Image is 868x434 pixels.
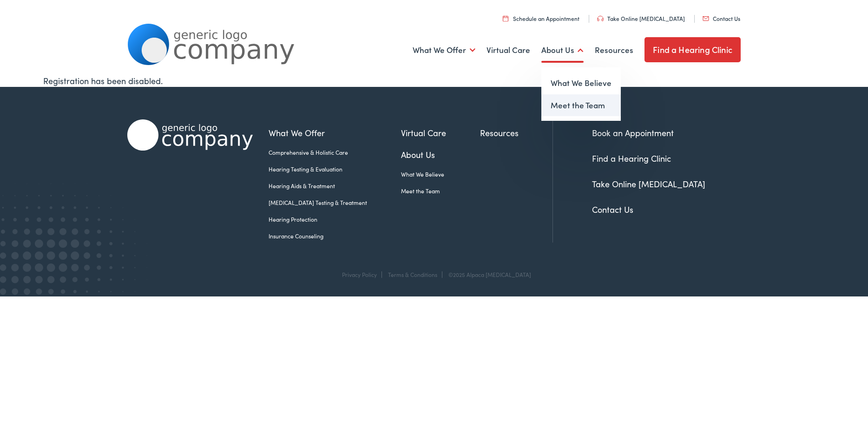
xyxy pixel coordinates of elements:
[269,232,401,240] a: Insurance Counseling
[269,215,401,224] a: Hearing Protection
[703,14,740,22] a: Contact Us
[269,182,401,190] a: Hearing Aids & Treatment
[703,16,709,21] img: utility icon
[541,94,621,117] a: Meet the Team
[503,14,579,22] a: Schedule an Appointment
[388,270,437,278] a: Terms & Conditions
[592,178,705,190] a: Take Online [MEDICAL_DATA]
[592,204,633,215] a: Contact Us
[597,16,604,21] img: utility icon
[401,170,480,178] a: What We Believe
[269,126,401,139] a: What We Offer
[43,74,824,87] div: Registration has been disabled.
[413,33,475,67] a: What We Offer
[541,72,621,94] a: What We Believe
[401,126,480,139] a: Virtual Care
[444,271,531,278] div: ©2025 Alpaca [MEDICAL_DATA]
[595,33,633,67] a: Resources
[592,127,674,138] a: Book an Appointment
[269,198,401,207] a: [MEDICAL_DATA] Testing & Treatment
[597,14,685,22] a: Take Online [MEDICAL_DATA]
[541,33,584,67] a: About Us
[401,148,480,161] a: About Us
[401,187,480,195] a: Meet the Team
[480,126,552,139] a: Resources
[644,37,741,62] a: Find a Hearing Clinic
[342,270,377,278] a: Privacy Policy
[269,165,401,173] a: Hearing Testing & Evaluation
[592,152,671,164] a: Find a Hearing Clinic
[487,33,530,67] a: Virtual Care
[269,148,401,157] a: Comprehensive & Holistic Care
[503,15,508,21] img: utility icon
[127,119,253,151] img: Alpaca Audiology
